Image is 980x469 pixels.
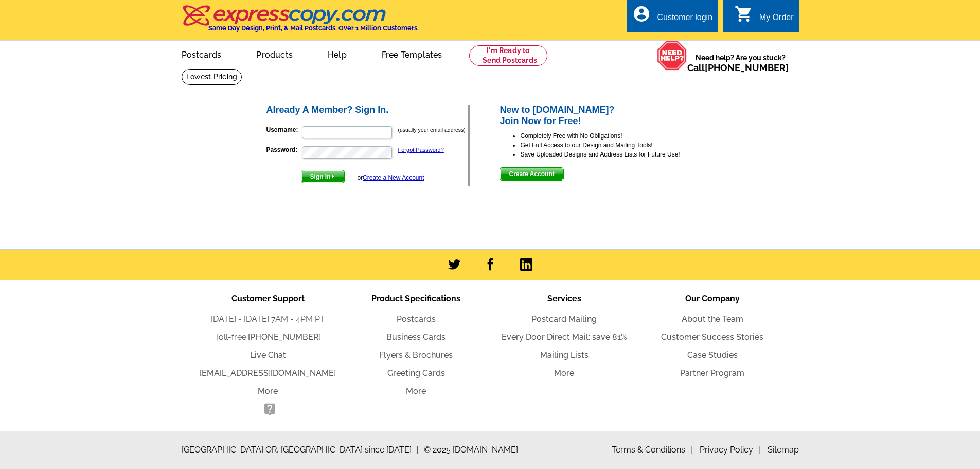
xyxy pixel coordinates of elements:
a: Customer Success Stories [661,332,763,342]
a: Every Door Direct Mail: save 81% [502,332,627,342]
a: Mailing Lists [540,350,589,360]
a: Products [240,42,309,66]
span: Need help? Are you stuck? [687,53,794,73]
a: Same Day Design, Print, & Mail Postcards. Over 1 Million Customers. [182,12,419,32]
span: Sign In [301,170,344,183]
i: account_circle [632,5,651,23]
a: More [554,368,574,378]
a: Postcards [165,42,238,66]
span: [GEOGRAPHIC_DATA] OR, [GEOGRAPHIC_DATA] since [DATE] [182,444,419,456]
span: Services [547,293,581,303]
li: [DATE] - [DATE] 7AM - 4PM PT [194,313,342,325]
li: Get Full Access to our Design and Mailing Tools! [520,141,715,150]
a: account_circle Customer login [632,11,712,24]
span: © 2025 [DOMAIN_NAME] [424,444,518,456]
img: button-next-arrow-white.png [331,174,335,179]
a: Terms & Conditions [612,445,692,455]
a: Sitemap [768,445,799,455]
a: Help [311,42,363,66]
h2: New to [DOMAIN_NAME]? Join Now for Free! [500,105,715,127]
span: Create Account [500,168,563,180]
span: Our Company [685,293,740,303]
a: Greeting Cards [387,368,445,378]
a: [EMAIL_ADDRESS][DOMAIN_NAME] [200,368,336,378]
label: Password: [266,145,301,154]
a: Live Chat [250,350,286,360]
span: Customer Support [231,293,305,303]
a: Privacy Policy [700,445,760,455]
button: Sign In [301,170,345,183]
a: Partner Program [680,368,744,378]
h4: Same Day Design, Print, & Mail Postcards. Over 1 Million Customers. [208,24,419,32]
a: Flyers & Brochures [379,350,453,360]
a: Forgot Password? [398,147,444,153]
a: Business Cards [386,332,446,342]
a: shopping_cart My Order [735,11,794,24]
a: [PHONE_NUMBER] [705,62,789,73]
label: Username: [266,125,301,134]
a: More [406,386,426,396]
a: More [258,386,278,396]
span: Call [687,62,789,73]
li: Completely Free with No Obligations! [520,131,715,141]
li: Toll-free: [194,331,342,343]
div: Customer login [657,13,712,27]
a: [PHONE_NUMBER] [248,332,321,342]
a: Free Templates [365,42,459,66]
a: Case Studies [687,350,738,360]
img: help [657,41,687,71]
span: Product Specifications [371,293,460,303]
i: shopping_cart [735,5,753,23]
li: Save Uploaded Designs and Address Lists for Future Use! [520,150,715,159]
a: Create a New Account [363,174,424,181]
a: About the Team [682,314,743,324]
div: or [357,173,424,182]
button: Create Account [500,167,563,181]
a: Postcard Mailing [531,314,597,324]
h2: Already A Member? Sign In. [266,105,469,116]
a: Postcards [397,314,436,324]
small: (usually your email address) [398,127,466,133]
div: My Order [759,13,794,27]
